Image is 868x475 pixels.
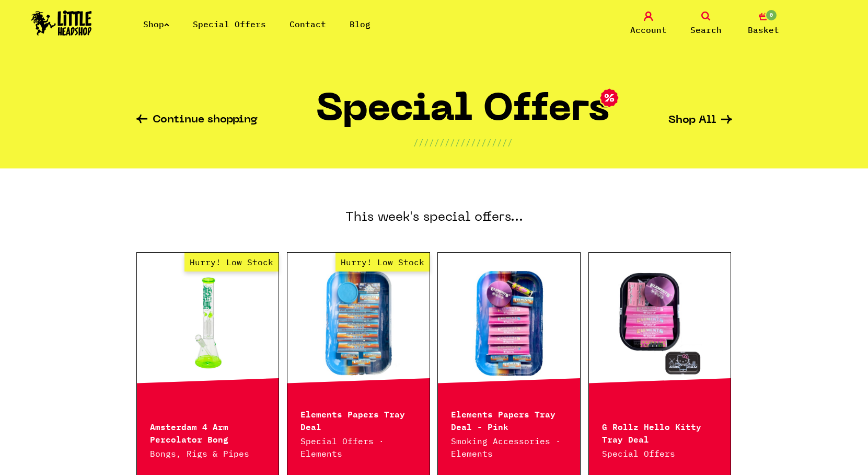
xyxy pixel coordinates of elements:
a: Shop [143,19,169,29]
p: G Rollz Hello Kitty Tray Deal [602,420,718,445]
p: Elements Papers Tray Deal [300,407,416,432]
a: 0 Basket [737,12,790,36]
a: Hurry! Low Stock [287,271,430,376]
p: Amsterdam 4 Arm Percolator Bong [150,420,266,445]
p: Smoking Accessories · Elements [451,435,567,460]
p: Special Offers [602,447,718,460]
a: Search [680,12,732,36]
h1: Special Offers [316,93,609,136]
p: Special Offers · Elements [300,435,416,460]
a: Continue shopping [136,115,258,127]
p: Bongs, Rigs & Pipes [150,447,266,460]
a: Contact [290,19,326,29]
span: Search [690,24,722,36]
h3: This week's special offers... [136,168,732,252]
a: Special Offers [193,19,266,29]
span: Hurry! Low Stock [184,253,279,272]
p: /////////////////// [413,136,513,149]
a: Blog [350,19,371,29]
a: Hurry! Low Stock [137,271,279,376]
p: Elements Papers Tray Deal - Pink [451,407,567,432]
img: Little Head Shop Logo [31,10,92,36]
span: Hurry! Low Stock [335,253,430,272]
span: 0 [765,9,778,21]
span: Basket [748,24,779,36]
span: Account [630,24,667,36]
a: Shop All [668,115,732,126]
